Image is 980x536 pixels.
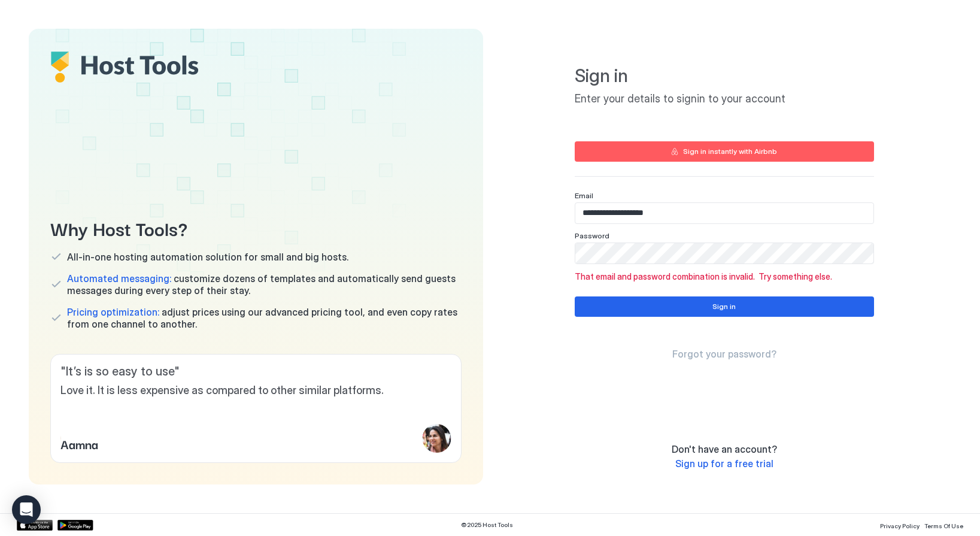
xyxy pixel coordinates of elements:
span: Pricing optimization: [67,306,159,318]
span: © 2025 Host Tools [461,521,513,529]
a: Sign up for a free trial [675,458,773,470]
input: Input Field [575,243,873,264]
a: App Store [17,520,53,531]
span: All-in-one hosting automation solution for small and big hosts. [67,251,348,263]
a: Terms Of Use [924,519,963,531]
div: profile [423,424,451,453]
span: Enter your details to signin to your account [575,92,874,106]
div: Sign in instantly with Airbnb [683,146,777,157]
a: Google Play Store [57,520,93,531]
span: Why Host Tools? [50,214,462,241]
input: Input Field [575,203,873,223]
span: Privacy Policy [880,522,920,529]
span: Terms Of Use [924,522,963,529]
span: Love it. It is less expensive as compared to other similar platforms. [60,384,451,398]
div: Sign in [712,301,736,312]
span: Password [575,231,609,240]
span: Don't have an account? [672,443,777,455]
a: Privacy Policy [880,519,920,531]
span: That email and password combination is invalid. Try something else. [575,271,874,282]
button: Sign in instantly with Airbnb [575,141,874,162]
span: customize dozens of templates and automatically send guests messages during every step of their s... [67,272,462,296]
span: Automated messaging: [67,272,171,284]
span: Sign up for a free trial [675,458,773,470]
span: Email [575,191,593,200]
a: Forgot your password? [672,348,776,361]
span: adjust prices using our advanced pricing tool, and even copy rates from one channel to another. [67,306,462,330]
span: Aamna [60,435,98,453]
span: " It’s is so easy to use " [60,364,451,379]
button: Sign in [575,296,874,317]
span: Sign in [575,65,874,87]
div: Open Intercom Messenger [12,495,41,524]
